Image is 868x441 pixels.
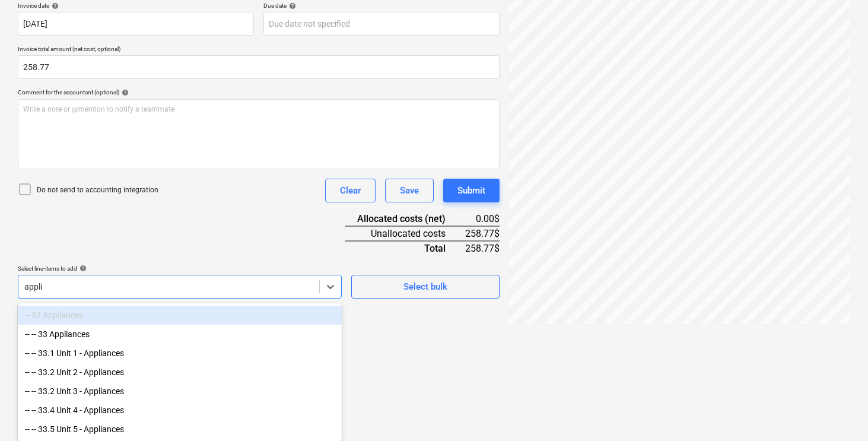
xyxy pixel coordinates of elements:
[325,179,376,202] button: Clear
[287,2,296,9] span: help
[18,344,342,363] div: -- -- 33.1 Unit 1 - Appliances
[345,226,465,241] div: Unallocated costs
[18,325,342,344] div: -- -- 33 Appliances
[457,183,485,198] div: Submit
[465,212,500,226] div: 0.00$
[340,183,361,198] div: Clear
[18,420,342,439] div: -- -- 33.5 Unit 5 - Appliances
[37,185,158,195] p: Do not send to accounting integration
[18,265,342,272] div: Select line-items to add
[18,401,342,420] div: -- -- 33.4 Unit 4 - Appliances
[809,384,868,441] iframe: Chat Widget
[263,2,500,9] div: Due date
[49,2,59,9] span: help
[18,306,342,325] div: -- 33 Appliances
[18,88,500,96] div: Comment for the accountant (optional)
[18,363,342,382] div: -- -- 33.2 Unit 2 - Appliances
[263,12,500,36] input: Due date not specified
[443,179,500,202] button: Submit
[18,45,500,55] p: Invoice total amount (net cost, optional)
[465,226,500,241] div: 258.77$
[345,212,465,226] div: Allocated costs (net)
[465,241,500,255] div: 258.77$
[77,265,87,272] span: help
[18,2,254,9] div: Invoice date
[351,275,500,299] button: Select bulk
[18,55,500,79] input: Invoice total amount (net cost, optional)
[119,89,129,96] span: help
[345,241,465,255] div: Total
[400,183,419,198] div: Save
[385,179,434,202] button: Save
[18,382,342,401] div: -- -- 33.2 Unit 3 - Appliances
[18,12,254,36] input: Invoice date not specified
[403,279,447,294] div: Select bulk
